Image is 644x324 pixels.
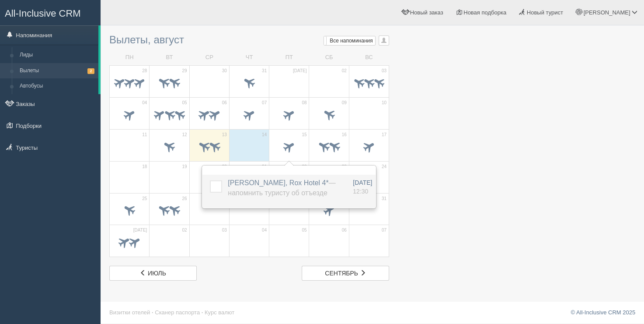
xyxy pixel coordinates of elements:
span: 29 [182,68,187,74]
span: [DATE] [353,179,372,186]
a: Лиды [16,47,98,63]
span: 2 [87,68,94,74]
span: 25 [142,196,147,202]
a: Визитки отелей [109,309,150,316]
span: Новый турист [527,9,563,16]
span: 21 [262,164,267,170]
td: СБ [309,50,349,65]
span: 18 [142,164,147,170]
span: 22 [302,164,306,170]
span: [DATE] [133,227,147,233]
span: 04 [262,227,267,233]
span: 03 [382,68,386,74]
span: 13 [222,132,227,138]
span: 14 [262,132,267,138]
a: Сканер паспорта [155,309,200,316]
a: Вылеты2 [16,63,98,79]
span: 09 [342,100,347,106]
span: 30 [222,68,227,74]
span: 17 [382,132,386,138]
a: [DATE] 12:30 [353,178,372,196]
span: 16 [342,132,347,138]
span: 20 [222,164,227,170]
span: 05 [302,227,306,233]
span: 02 [182,227,187,233]
a: All-Inclusive CRM [0,0,100,25]
a: Автобусы [16,78,98,94]
a: сентябрь [302,266,389,281]
td: ПТ [269,50,309,65]
h3: Вылеты, август [109,34,389,46]
span: 07 [262,100,267,106]
a: [PERSON_NAME], Rox Hotel 4*— Напомнить туристу об отъезде [228,179,335,197]
span: 19 [182,164,187,170]
a: Курс валют [205,309,234,316]
span: Новый заказ [410,9,443,16]
span: 31 [382,196,386,202]
span: 06 [222,100,227,106]
span: · [152,309,153,316]
td: СР [189,50,229,65]
span: 08 [302,100,306,106]
td: ВС [349,50,389,65]
span: 28 [142,68,147,74]
span: сентябрь [325,270,358,277]
span: июль [148,270,166,277]
span: 02 [342,68,347,74]
td: ЧТ [229,50,269,65]
span: Все напоминания [330,38,373,44]
span: 03 [222,227,227,233]
span: 26 [182,196,187,202]
span: [DATE] [293,68,306,74]
td: ПН [110,50,150,65]
span: [PERSON_NAME] [583,9,630,16]
td: ВТ [150,50,189,65]
span: 10 [382,100,386,106]
a: © All-Inclusive CRM 2025 [571,309,635,316]
span: 23 [342,164,347,170]
span: · [202,309,203,316]
span: 31 [262,68,267,74]
span: 12:30 [353,188,368,195]
span: Новая подборка [463,9,506,16]
span: All-Inclusive CRM [5,8,81,19]
span: 06 [342,227,347,233]
span: 07 [382,227,386,233]
a: июль [109,266,197,281]
span: [PERSON_NAME], Rox Hotel 4* [228,179,335,197]
span: 05 [182,100,187,106]
span: 15 [302,132,306,138]
span: 24 [382,164,386,170]
span: 12 [182,132,187,138]
span: 04 [142,100,147,106]
span: 11 [142,132,147,138]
